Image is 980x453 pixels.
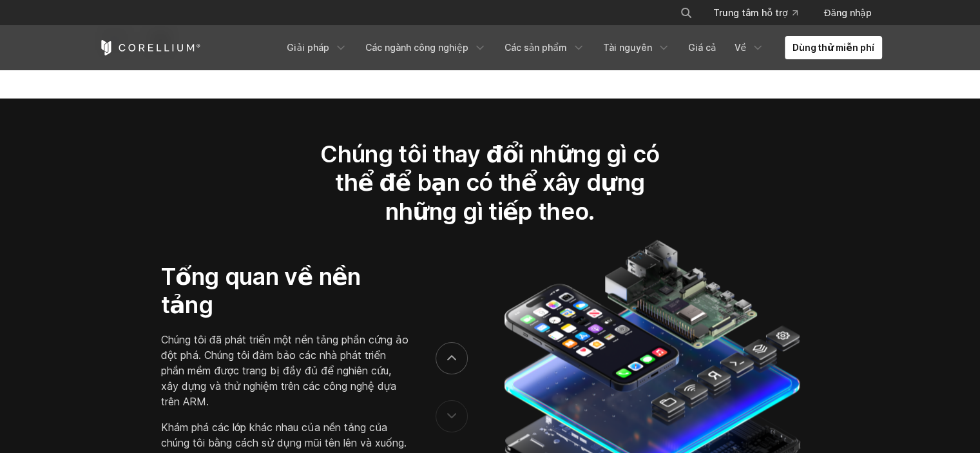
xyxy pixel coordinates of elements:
[823,7,871,18] font: Đăng nhập
[793,42,874,53] font: Dùng thử miễn phí
[688,42,716,53] font: Giá cả
[99,40,201,55] a: Trang chủ Corellium
[279,36,881,59] div: Menu điều hướng
[734,42,746,53] font: Về
[365,42,468,53] font: Các ngành công nghiệp
[713,7,787,18] font: Trung tâm hỗ trợ
[161,333,408,408] font: Chúng tôi đã phát triển một nền tảng phần cứng ảo đột phá. Chúng tôi đảm bảo các nhà phát triển p...
[664,1,881,24] div: Menu điều hướng
[675,1,698,24] button: Tìm kiếm
[320,140,660,226] font: Chúng tôi thay đổi những gì có thể để bạn có thể xây dựng những gì tiếp theo.
[504,42,567,53] font: Các sản phẩm
[603,42,652,53] font: Tài nguyên
[161,421,407,449] font: Khám phá các lớp khác nhau của nền tảng của chúng tôi bằng cách sử dụng mũi tên lên và xuống.
[161,262,361,319] font: Tổng quan về nền tảng
[436,400,468,432] button: trước
[436,342,468,374] button: Kế tiếp
[287,42,329,53] font: Giải pháp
